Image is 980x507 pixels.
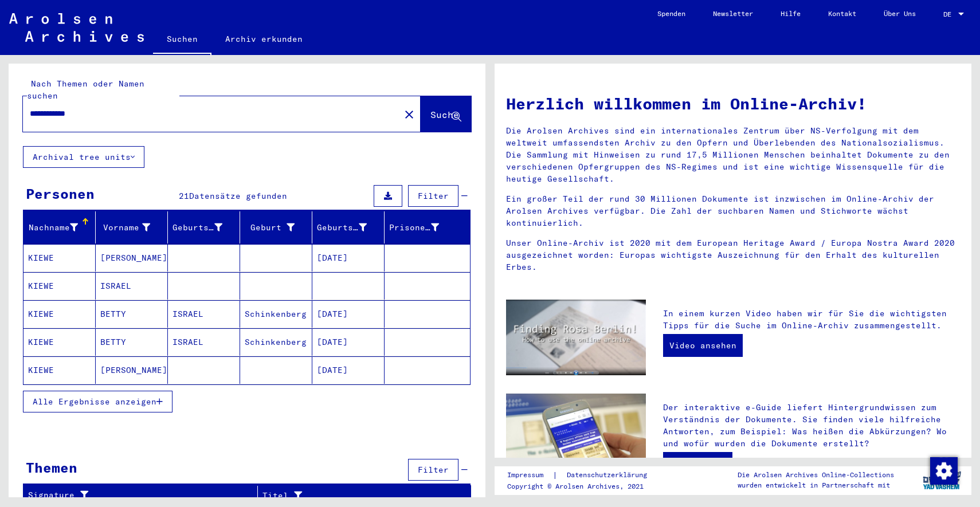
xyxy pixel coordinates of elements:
div: Vorname [100,218,167,237]
div: Geburtsname [173,222,222,234]
p: Ein großer Teil der rund 30 Millionen Dokumente ist inzwischen im Online-Archiv der Arolsen Archi... [506,193,960,229]
mat-cell: KIEWE [23,244,96,272]
mat-header-cell: Geburt‏ [240,211,312,243]
div: Geburt‏ [245,222,295,234]
mat-header-cell: Vorname [96,211,168,243]
p: In einem kurzen Video haben wir für Sie die wichtigsten Tipps für die Suche im Online-Archiv zusa... [663,308,960,332]
div: Prisoner # [389,218,456,237]
mat-cell: [PERSON_NAME] [96,356,168,384]
button: Clear [398,103,421,125]
img: video.jpg [506,300,646,376]
span: Filter [418,191,449,201]
img: yv_logo.png [920,466,963,494]
p: Die Arolsen Archives Online-Collections [738,470,894,480]
a: Video ansehen [663,334,743,357]
mat-cell: BETTY [96,328,168,356]
a: Suchen [153,25,211,55]
button: Suche [421,96,471,132]
mat-cell: Schinkenberg [240,328,312,356]
mat-cell: Schinkenberg [240,300,312,328]
a: Zum e-Guide [663,452,732,475]
button: Filter [408,185,458,207]
mat-cell: ISRAEL [168,300,240,328]
div: Nachname [28,222,78,234]
span: 21 [179,191,189,201]
mat-cell: [DATE] [312,244,385,272]
mat-cell: ISRAEL [168,328,240,356]
div: Titel [262,486,457,505]
div: Titel [262,490,442,502]
a: Datenschutzerklärung [558,469,661,481]
img: Arolsen_neg.svg [9,13,144,42]
div: Personen [26,183,95,204]
div: Geburtsdatum [317,222,367,234]
div: Signature [28,486,257,505]
mat-cell: ISRAEL [96,272,168,300]
mat-header-cell: Geburtsname [168,211,240,243]
span: DE [943,10,956,18]
p: Unser Online-Archiv ist 2020 mit dem European Heritage Award / Europa Nostra Award 2020 ausgezeic... [506,237,960,273]
h1: Herzlich willkommen im Online-Archiv! [506,92,960,116]
mat-header-cell: Prisoner # [385,211,470,243]
div: Zustimmung ändern [930,457,957,484]
p: Die Arolsen Archives sind ein internationales Zentrum über NS-Verfolgung mit dem weltweit umfasse... [506,125,960,185]
mat-cell: KIEWE [23,328,96,356]
a: Impressum [507,469,552,481]
img: eguide.jpg [506,394,646,487]
div: Nachname [28,218,95,237]
div: Geburtsdatum [317,218,384,237]
div: Geburt‏ [245,218,312,237]
mat-cell: [DATE] [312,300,385,328]
mat-cell: KIEWE [23,356,96,384]
p: Der interaktive e-Guide liefert Hintergrundwissen zum Verständnis der Dokumente. Sie finden viele... [663,402,960,450]
span: Alle Ergebnisse anzeigen [33,396,156,407]
mat-header-cell: Geburtsdatum [312,211,385,243]
span: Datensätze gefunden [189,191,287,201]
div: Geburtsname [173,218,240,237]
div: Vorname [100,222,150,234]
p: wurden entwickelt in Partnerschaft mit [738,480,894,490]
mat-cell: KIEWE [23,300,96,328]
mat-cell: [DATE] [312,328,385,356]
mat-header-cell: Nachname [23,211,96,243]
span: Filter [418,465,449,475]
div: | [507,469,661,481]
button: Alle Ergebnisse anzeigen [23,391,173,412]
button: Archival tree units [23,146,144,168]
mat-label: Nach Themen oder Namen suchen [27,78,144,101]
mat-icon: close [402,108,416,121]
mat-cell: [DATE] [312,356,385,384]
mat-cell: BETTY [96,300,168,328]
mat-cell: [PERSON_NAME] [96,244,168,272]
span: Suche [430,109,459,120]
p: Copyright © Arolsen Archives, 2021 [507,481,661,492]
img: Zustimmung ändern [930,457,958,485]
a: Archiv erkunden [211,25,316,53]
div: Prisoner # [389,222,439,234]
div: Themen [26,457,77,478]
button: Filter [408,459,458,481]
mat-cell: KIEWE [23,272,96,300]
div: Signature [28,489,243,501]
